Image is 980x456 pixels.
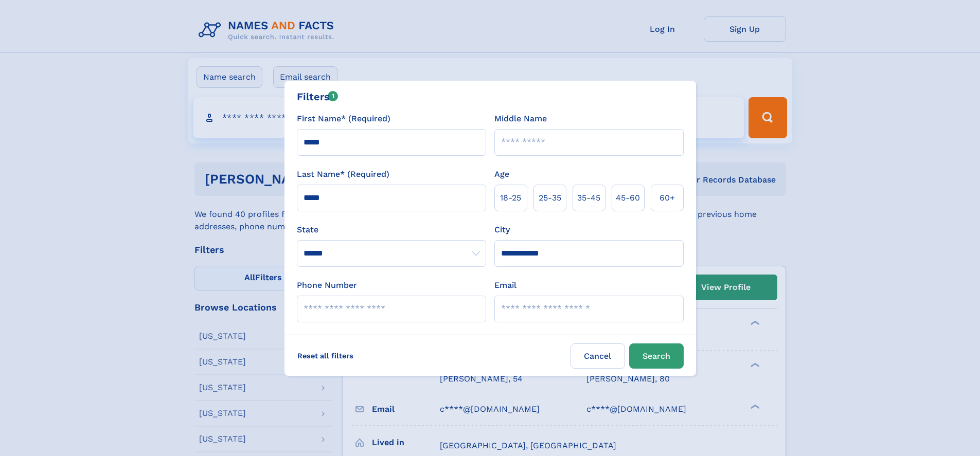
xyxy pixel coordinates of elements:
span: 60+ [660,192,675,204]
label: Last Name* (Required) [297,168,389,180]
label: Middle Name [494,113,547,125]
span: 45‑60 [616,192,640,204]
label: Reset all filters [291,343,360,368]
label: State [297,224,486,236]
label: City [494,224,510,236]
span: 35‑45 [577,192,600,204]
label: Email [494,279,516,291]
label: Phone Number [297,279,357,291]
label: Age [494,168,509,180]
div: Filters [297,89,338,104]
span: 25‑35 [539,192,561,204]
label: Cancel [571,343,625,369]
button: Search [629,343,684,369]
label: First Name* (Required) [297,113,390,125]
span: 18‑25 [500,192,521,204]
